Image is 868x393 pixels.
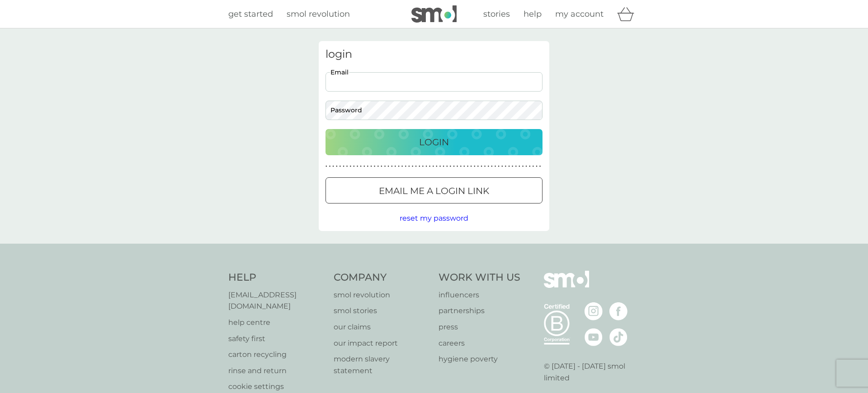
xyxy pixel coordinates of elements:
[228,317,325,328] a: help centre
[228,365,325,377] a: rinse and return
[334,353,430,376] a: modern slavery statement
[505,164,507,169] p: ●
[398,164,400,169] p: ●
[436,164,438,169] p: ●
[617,5,640,23] div: basket
[495,164,496,169] p: ●
[228,8,273,21] a: get started
[522,164,524,169] p: ●
[491,164,493,169] p: ●
[524,8,542,21] a: help
[370,164,372,169] p: ●
[483,8,510,21] a: stories
[379,184,489,198] p: Email me a login link
[228,333,325,345] a: safety first
[439,164,441,169] p: ●
[460,164,462,169] p: ●
[432,164,434,169] p: ●
[395,164,396,169] p: ●
[439,289,520,301] a: influencers
[519,164,520,169] p: ●
[457,164,458,169] p: ●
[334,321,430,333] a: our claims
[334,271,430,285] h4: Company
[384,164,386,169] p: ●
[512,164,514,169] p: ●
[367,164,369,169] p: ●
[474,164,476,169] p: ●
[555,8,604,21] a: my account
[419,164,420,169] p: ●
[481,164,482,169] p: ●
[515,164,517,169] p: ●
[425,164,427,169] p: ●
[585,328,603,346] img: visit the smol Youtube page
[228,271,325,285] h4: Help
[363,164,365,169] p: ●
[422,164,424,169] p: ●
[287,9,350,19] span: smol revolution
[332,164,334,169] p: ●
[287,8,350,21] a: smol revolution
[374,164,376,169] p: ●
[419,135,449,149] p: Login
[609,328,627,346] img: visit the smol Tiktok page
[401,164,403,169] p: ●
[453,164,455,169] p: ●
[463,164,465,169] p: ●
[357,164,359,169] p: ●
[533,164,534,169] p: ●
[439,321,520,333] a: press
[334,305,430,317] a: smol stories
[400,213,468,224] button: reset my password
[353,164,355,169] p: ●
[539,164,541,169] p: ●
[429,164,431,169] p: ●
[544,361,640,384] p: © [DATE] - [DATE] smol limited
[387,164,389,169] p: ●
[334,338,430,349] a: our impact report
[334,289,430,301] a: smol revolution
[228,381,325,393] a: cookie settings
[498,164,500,169] p: ●
[400,214,468,222] span: reset my password
[524,9,542,19] span: help
[609,302,627,320] img: visit the smol Facebook page
[336,164,338,169] p: ●
[412,164,414,169] p: ●
[360,164,362,169] p: ●
[325,48,542,61] h3: login
[450,164,452,169] p: ●
[470,164,472,169] p: ●
[487,164,489,169] p: ●
[405,164,406,169] p: ●
[343,164,344,169] p: ●
[446,164,448,169] p: ●
[483,9,510,19] span: stories
[467,164,469,169] p: ●
[439,338,520,349] a: careers
[415,164,417,169] p: ●
[228,289,325,312] p: [EMAIL_ADDRESS][DOMAIN_NAME]
[439,353,520,365] a: hygiene poverty
[325,177,542,203] button: Email me a login link
[439,305,520,317] a: partnerships
[391,164,393,169] p: ●
[411,5,457,23] img: smol
[325,164,327,169] p: ●
[377,164,379,169] p: ●
[536,164,538,169] p: ●
[325,129,542,155] button: Login
[529,164,531,169] p: ●
[228,349,325,361] a: carton recycling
